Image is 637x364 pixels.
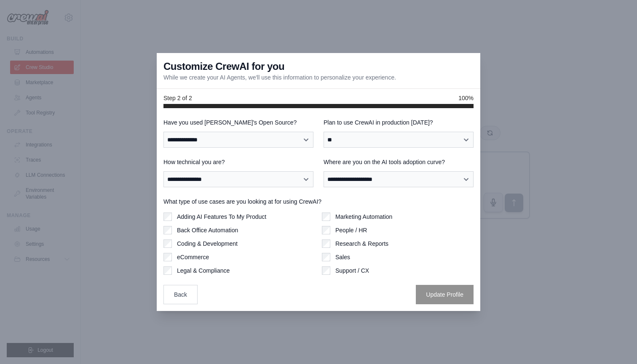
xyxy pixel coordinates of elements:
label: Plan to use CrewAI in production [DATE]? [324,118,474,127]
p: While we create your AI Agents, we'll use this information to personalize your experience. [163,73,396,82]
h3: Customize CrewAI for you [163,60,284,73]
div: Chat-Widget [595,324,637,364]
label: Where are you on the AI tools adoption curve? [324,158,474,166]
span: 100% [458,94,474,102]
label: Research & Reports [335,239,388,248]
label: Adding AI Features To My Product [177,213,266,221]
label: What type of use cases are you looking at for using CrewAI? [163,197,474,206]
button: Update Profile [416,285,474,304]
label: How technical you are? [163,158,313,166]
span: Step 2 of 2 [163,94,192,102]
label: eCommerce [177,253,209,261]
label: Legal & Compliance [177,266,230,275]
label: Have you used [PERSON_NAME]'s Open Source? [163,118,313,127]
iframe: Chat Widget [595,324,637,364]
label: Support / CX [335,266,369,275]
label: Back Office Automation [177,226,238,234]
label: People / HR [335,226,367,234]
button: Back [163,285,198,304]
label: Coding & Development [177,239,238,248]
label: Marketing Automation [335,213,392,221]
label: Sales [335,253,350,261]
